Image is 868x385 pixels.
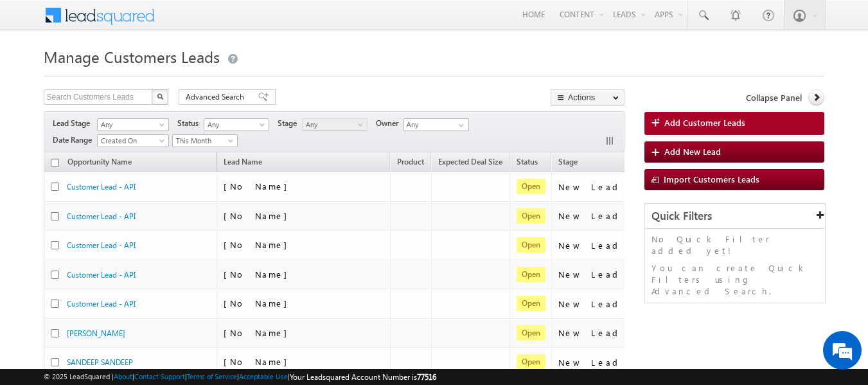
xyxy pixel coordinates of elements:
[224,327,294,338] span: [No Name]
[403,118,469,131] input: Type to Search
[303,119,364,130] span: Any
[239,372,288,381] a: Acceptable Use
[417,372,436,382] span: 77516
[53,134,97,146] span: Date Range
[432,155,509,172] a: Expected Deal Size
[224,210,294,221] span: [No Name]
[517,296,545,311] span: Open
[376,118,403,129] span: Owner
[397,157,424,166] span: Product
[172,134,238,147] a: This Month
[98,135,164,147] span: Created On
[67,182,136,192] a: Customer Lead - API
[302,118,368,131] a: Any
[224,239,294,250] span: [No Name]
[558,181,623,193] div: New Lead
[67,157,132,166] span: Opportunity Name
[558,157,578,166] span: Stage
[187,372,237,381] a: Terms of Service
[517,354,545,370] span: Open
[44,371,436,383] span: © 2025 LeadSquared | | | | |
[438,157,502,166] span: Expected Deal Size
[177,118,204,129] span: Status
[551,89,624,105] button: Actions
[517,208,545,224] span: Open
[173,135,234,147] span: This Month
[644,112,825,135] a: Add Customer Leads
[558,240,623,251] div: New Lead
[224,356,294,367] span: [No Name]
[67,270,136,280] a: Customer Lead - API
[67,240,136,250] a: Customer Lead - API
[558,210,623,222] div: New Lead
[97,134,169,147] a: Created On
[51,159,59,167] input: Check all records
[98,119,164,130] span: Any
[224,181,294,192] span: [No Name]
[61,155,138,172] a: Opportunity Name
[664,174,759,184] span: Import Customers Leads
[746,92,802,103] span: Collapse Panel
[278,118,302,129] span: Stage
[558,357,623,368] div: New Lead
[510,155,544,172] a: Status
[651,262,819,297] p: You can create Quick Filters using Advanced Search.
[67,328,125,338] a: [PERSON_NAME]
[452,119,468,132] a: Show All Items
[651,233,819,256] p: No Quick Filter added yet!
[558,327,623,339] div: New Lead
[44,46,220,67] span: Manage Customers Leads
[134,372,185,381] a: Contact Support
[97,118,169,131] a: Any
[204,118,269,131] a: Any
[67,211,136,221] a: Customer Lead - API
[67,299,136,309] a: Customer Lead - API
[224,269,294,280] span: [No Name]
[664,117,745,129] span: Add Customer Leads
[290,372,436,382] span: Your Leadsquared Account Number is
[517,237,545,253] span: Open
[664,146,721,157] span: Add New Lead
[204,119,265,130] span: Any
[517,325,545,341] span: Open
[224,298,294,309] span: [No Name]
[67,357,133,367] a: SANDEEP SANDEEP
[217,155,269,172] span: Lead Name
[114,372,132,381] a: About
[517,267,545,282] span: Open
[157,93,163,100] img: Search
[53,118,95,129] span: Lead Stage
[645,204,826,229] div: Quick Filters
[552,155,584,172] a: Stage
[517,179,545,194] span: Open
[558,298,623,310] div: New Lead
[558,269,623,280] div: New Lead
[186,91,248,103] span: Advanced Search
